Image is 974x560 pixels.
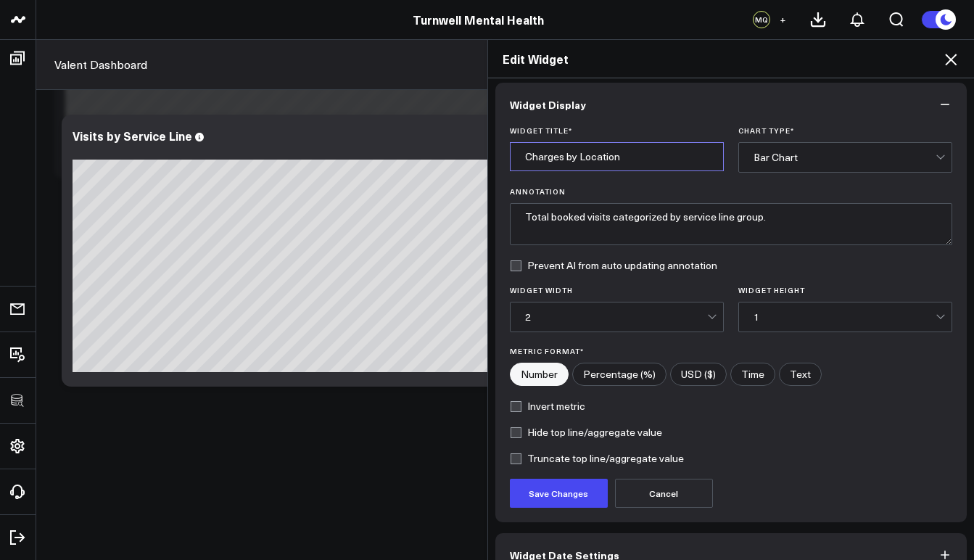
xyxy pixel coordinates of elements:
[754,311,936,323] div: 1
[754,152,936,163] div: Bar Chart
[779,363,822,386] label: Text
[738,126,952,135] label: Chart Type *
[510,427,662,438] label: Hide top line/aggregate value
[774,11,791,28] button: +
[730,363,775,386] label: Time
[780,15,786,25] span: +
[670,363,727,386] label: USD ($)
[510,400,585,412] label: Invert metric
[510,347,953,355] label: Metric Format*
[510,286,724,295] label: Widget Width
[510,260,717,271] label: Prevent AI from auto updating annotation
[510,142,724,171] input: Enter your widget title
[510,187,953,196] label: Annotation
[753,11,770,28] div: MQ
[503,51,960,67] h2: Edit Widget
[510,363,569,386] label: Number
[510,203,953,245] textarea: Total booked visits categorized by service line group.
[615,479,713,508] button: Cancel
[413,12,544,28] a: Turnwell Mental Health
[510,453,684,464] label: Truncate top line/aggregate value
[510,99,586,110] span: Widget Display
[738,286,952,295] label: Widget Height
[572,363,666,386] label: Percentage (%)
[510,126,724,135] label: Widget Title *
[525,311,707,323] div: 2
[510,479,608,508] button: Save Changes
[495,83,967,126] button: Widget Display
